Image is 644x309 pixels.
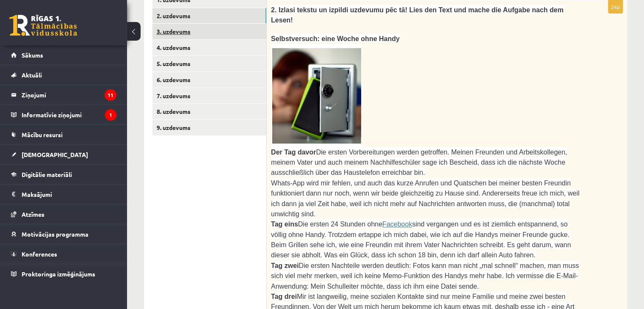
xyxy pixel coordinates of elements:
[22,230,88,238] span: Motivācijas programma
[152,120,266,135] a: 9. uzdevums
[271,44,362,147] img: Attēls, kurā ir kamera, ierīce, elektroniska ierīce, kameras un optika Apraksts ģenerēts automātiski
[22,51,43,59] span: Sākums
[11,244,116,264] a: Konferences
[271,262,299,269] span: Tag zwei
[22,131,63,138] span: Mācību resursi
[152,104,266,119] a: 8. uzdevums
[271,35,400,42] span: Selbstversuch: eine Woche ohne Handy
[105,89,116,101] i: 11
[152,56,266,72] a: 5. uzdevums
[9,15,77,36] a: Rīgas 1. Tālmācības vidusskola
[271,149,316,156] span: Der Tag davor
[11,85,116,105] a: Ziņojumi11
[271,6,564,24] span: 2. Izlasi tekstu un izpildi uzdevumu pēc tā! Lies den Text und mache die Aufgabe nach dem Lesen!
[382,221,412,228] a: Facebook
[11,224,116,244] a: Motivācijas programma
[11,65,116,85] a: Aktuāli
[22,270,95,278] span: Proktoringa izmēģinājums
[271,179,579,218] span: Whats-App wird mir fehlen, und auch das kurze Anrufen und Quatschen bei meiner besten Freundin fu...
[271,262,579,290] span: Die ersten Nachteile werden deutlich: Fotos kann man nicht „mal schnell“ machen, man muss sich vi...
[152,40,266,55] a: 4. uzdevums
[271,293,297,300] span: Tag drei
[271,149,567,177] span: Die ersten Vorbereitungen werden getroffen. Meinen Freunden und Arbeitskollegen, meinem Vater und...
[22,105,116,124] legend: Informatīvie ziņojumi
[22,250,57,258] span: Konferences
[152,88,266,104] a: 7. uzdevums
[11,185,116,204] a: Maksājumi
[11,45,116,65] a: Sākums
[152,24,266,39] a: 3. uzdevums
[11,145,116,164] a: [DEMOGRAPHIC_DATA]
[298,221,382,228] span: Die ersten 24 Stunden ohne
[22,185,116,204] legend: Maksājumi
[271,221,571,259] span: sind vergangen und es ist ziemlich entspannend, so völlig ohne Handy. Trotzdem ertappe ich mich d...
[11,204,116,224] a: Atzīmes
[22,85,116,105] legend: Ziņojumi
[152,8,266,24] a: 2. uzdevums
[271,221,298,228] span: Tag eins
[152,72,266,88] a: 6. uzdevums
[11,105,116,124] a: Informatīvie ziņojumi1
[22,151,88,158] span: [DEMOGRAPHIC_DATA]
[11,165,116,184] a: Digitālie materiāli
[11,264,116,284] a: Proktoringa izmēģinājums
[22,71,42,79] span: Aktuāli
[22,171,72,178] span: Digitālie materiāli
[105,109,116,121] i: 1
[22,210,44,218] span: Atzīmes
[11,125,116,144] a: Mācību resursi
